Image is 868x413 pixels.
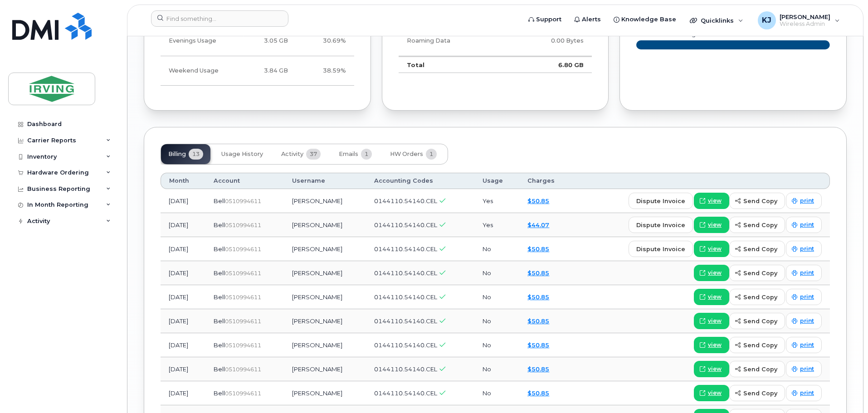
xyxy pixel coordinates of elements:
[800,245,814,253] span: print
[743,389,777,398] span: send copy
[786,241,822,257] a: print
[800,221,814,229] span: print
[694,193,729,209] a: view
[284,357,366,381] td: [PERSON_NAME]
[474,237,519,261] td: No
[214,293,225,301] span: Bell
[214,221,225,228] span: Bell
[729,313,785,329] button: send copy
[214,389,225,397] span: Bell
[161,189,205,213] td: [DATE]
[743,197,777,205] span: send copy
[780,13,830,20] span: [PERSON_NAME]
[629,241,693,257] button: dispute invoice
[636,197,685,205] span: dispute invoice
[474,189,519,213] td: Yes
[214,197,225,204] span: Bell
[296,56,354,86] td: 38.59%
[694,337,729,353] a: view
[161,261,205,285] td: [DATE]
[161,173,205,189] th: Month
[284,309,366,333] td: [PERSON_NAME]
[284,189,366,213] td: [PERSON_NAME]
[729,361,785,377] button: send copy
[636,245,685,253] span: dispute invoice
[527,197,549,204] a: $50.85
[743,221,777,229] span: send copy
[729,193,785,209] button: send copy
[225,318,261,325] span: 0510994611
[474,213,519,237] td: Yes
[225,366,261,373] span: 0510994611
[519,173,573,189] th: Charges
[232,56,296,86] td: 3.84 GB
[374,293,437,301] span: 0144110.54140.CEL
[536,15,561,24] span: Support
[527,269,549,277] a: $50.85
[374,221,437,228] span: 0144110.54140.CEL
[629,217,693,233] button: dispute invoice
[708,389,722,397] span: view
[527,341,549,349] a: $50.85
[582,15,601,24] span: Alerts
[214,269,225,277] span: Bell
[800,341,814,349] span: print
[225,342,261,349] span: 0510994611
[786,193,822,209] a: print
[225,390,261,397] span: 0510994611
[708,269,722,277] span: view
[694,361,729,377] a: view
[800,197,814,205] span: print
[374,245,437,253] span: 0144110.54140.CEL
[527,293,549,301] a: $50.85
[161,56,232,86] td: Weekend Usage
[474,309,519,333] td: No
[361,149,372,160] span: 1
[786,217,822,233] a: print
[786,337,822,353] a: print
[232,26,296,56] td: 3.05 GB
[374,317,437,325] span: 0144110.54140.CEL
[708,197,722,205] span: view
[694,385,729,401] a: view
[729,241,785,257] button: send copy
[701,17,734,24] span: Quicklinks
[694,289,729,305] a: view
[205,173,284,189] th: Account
[284,261,366,285] td: [PERSON_NAME]
[161,26,232,56] td: Evenings Usage
[284,381,366,405] td: [PERSON_NAME]
[708,365,722,373] span: view
[522,10,568,29] a: Support
[527,389,549,397] a: $50.85
[800,365,814,373] span: print
[284,237,366,261] td: [PERSON_NAME]
[161,309,205,333] td: [DATE]
[474,333,519,357] td: No
[507,26,592,56] td: 0.00 Bytes
[284,213,366,237] td: [PERSON_NAME]
[306,149,321,160] span: 37
[374,341,437,349] span: 0144110.54140.CEL
[729,217,785,233] button: send copy
[339,151,358,158] span: Emails
[214,317,225,325] span: Bell
[729,337,785,353] button: send copy
[161,213,205,237] td: [DATE]
[399,26,507,56] td: Roaming Data
[399,56,507,73] td: Total
[800,317,814,325] span: print
[507,56,592,73] td: 6.80 GB
[708,221,722,229] span: view
[800,293,814,301] span: print
[786,361,822,377] a: print
[366,173,474,189] th: Accounting Codes
[281,151,303,158] span: Activity
[151,10,288,27] input: Find something...
[527,365,549,373] a: $50.85
[474,261,519,285] td: No
[474,173,519,189] th: Usage
[474,357,519,381] td: No
[636,221,685,229] span: dispute invoice
[708,245,722,253] span: view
